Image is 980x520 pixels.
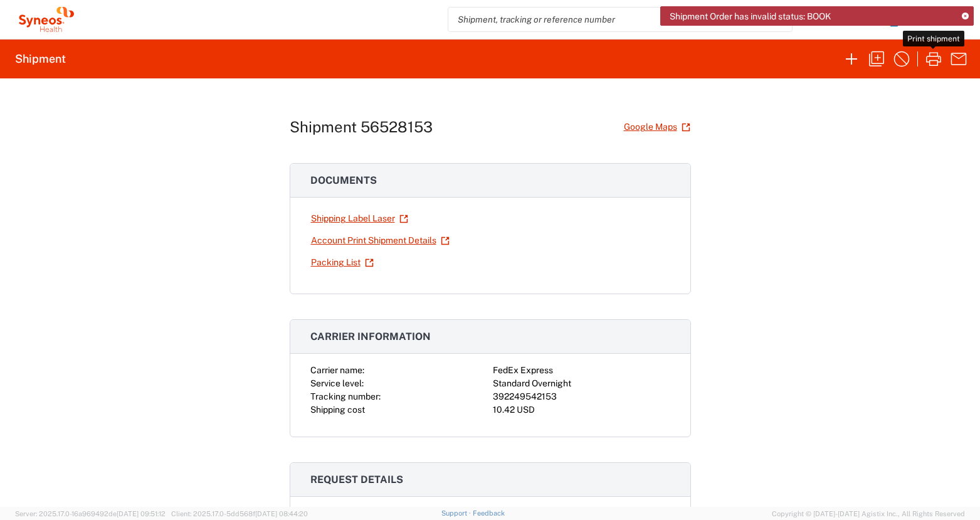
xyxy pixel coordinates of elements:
[117,510,166,517] span: [DATE] 09:51:12
[493,377,670,390] div: Standard Overnight
[310,391,381,401] span: Tracking number:
[15,51,66,66] h2: Shipment
[623,116,691,138] a: Google Maps
[310,365,364,375] span: Carrier name:
[493,364,670,377] div: FedEx Express
[310,405,365,415] span: Shipping cost
[310,252,374,273] a: Packing List
[473,509,505,517] a: Feedback
[310,230,450,252] a: Account Print Shipment Details
[171,510,308,517] span: Client: 2025.17.0-5dd568f
[441,509,473,517] a: Support
[772,508,965,519] span: Copyright © [DATE]-[DATE] Agistix Inc., All Rights Reserved
[310,474,403,486] span: Request details
[310,378,364,388] span: Service level:
[310,208,409,230] a: Shipping Label Laser
[493,403,670,417] div: 10.42 USD
[310,331,431,342] span: Carrier information
[310,174,377,186] span: Documents
[493,390,670,403] div: 392249542153
[448,8,773,31] input: Shipment, tracking or reference number
[255,510,308,517] span: [DATE] 08:44:20
[670,11,831,22] span: Shipment Order has invalid status: BOOK
[290,118,433,136] h1: Shipment 56528153
[15,510,166,517] span: Server: 2025.17.0-16a969492de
